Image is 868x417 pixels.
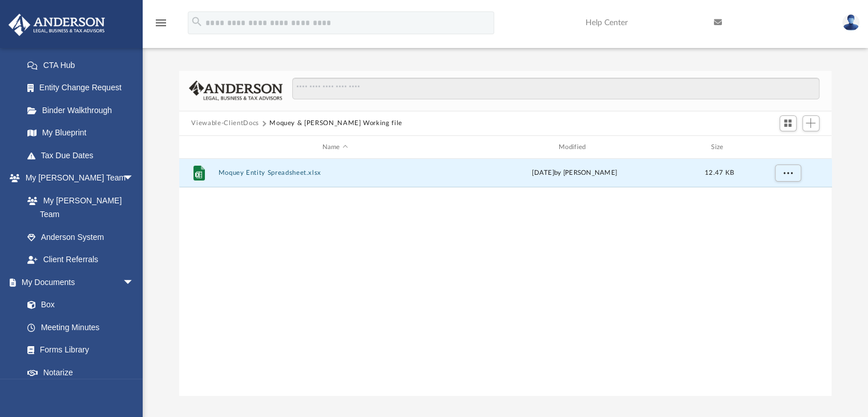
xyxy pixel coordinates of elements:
[16,54,151,77] a: CTA Hub
[16,77,151,99] a: Entity Change Request
[16,339,140,362] a: Forms Library
[774,165,801,182] button: More options
[696,142,742,153] div: Size
[5,14,108,36] img: Anderson Advisors Platinum Portal
[802,115,819,131] button: Add
[154,16,168,30] i: menu
[842,14,859,31] img: User Pic
[16,361,146,384] a: Notarize
[292,78,819,99] input: Search files and folders
[123,167,146,190] span: arrow_drop_down
[184,142,212,153] div: id
[191,118,259,129] button: Viewable-ClientDocs
[16,189,140,226] a: My [PERSON_NAME] Team
[16,316,146,339] a: Meeting Minutes
[457,142,692,153] div: Modified
[16,122,146,145] a: My Blueprint
[16,144,151,167] a: Tax Due Dates
[780,115,797,131] button: Switch to Grid View
[8,271,146,294] a: My Documentsarrow_drop_down
[16,226,146,248] a: Anderson System
[179,159,832,395] div: grid
[8,167,146,190] a: My [PERSON_NAME] Teamarrow_drop_down
[16,294,140,316] a: Box
[154,22,168,30] a: menu
[123,271,146,294] span: arrow_drop_down
[16,248,146,271] a: Client Referrals
[704,170,733,177] span: 12.47 KB
[218,170,452,177] button: Moquey Entity Spreadsheet.xlsx
[16,99,151,122] a: Binder Walkthrough
[217,142,452,153] div: Name
[269,118,402,129] button: Moquey & [PERSON_NAME] Working file
[457,169,691,179] div: [DATE] by [PERSON_NAME]
[191,15,203,28] i: search
[747,142,827,153] div: id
